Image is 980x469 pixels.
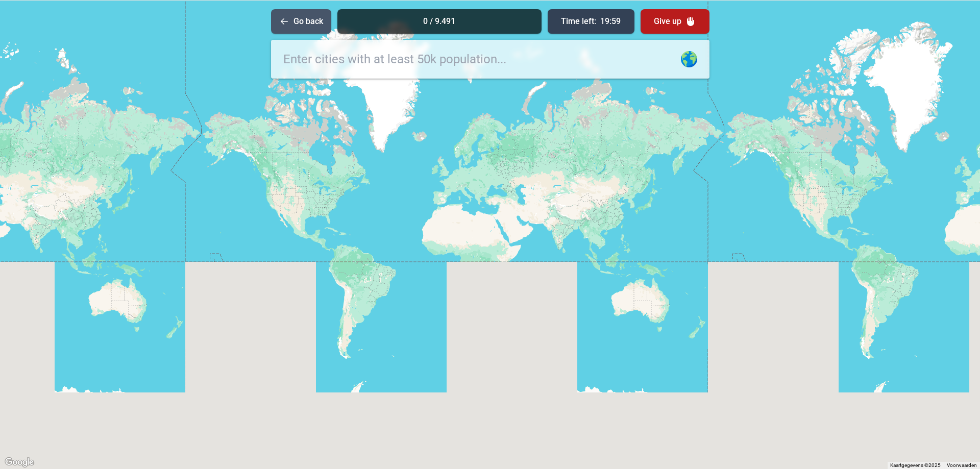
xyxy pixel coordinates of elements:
[947,462,977,468] a: Voorwaarden
[3,456,36,469] a: Dit gebied openen in Google Maps (er wordt een nieuw venster geopend)
[641,9,709,34] button: Give up
[271,9,331,34] button: Go back
[890,462,941,468] span: Kaartgegevens ©2025
[337,9,542,34] div: 0 / 9.491
[548,9,634,34] button: Time left:19:59
[561,15,596,28] span: Time left:
[600,15,621,28] span: 19:59
[3,456,36,469] img: Google
[271,40,709,79] input: Enter cities with at least 50k population...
